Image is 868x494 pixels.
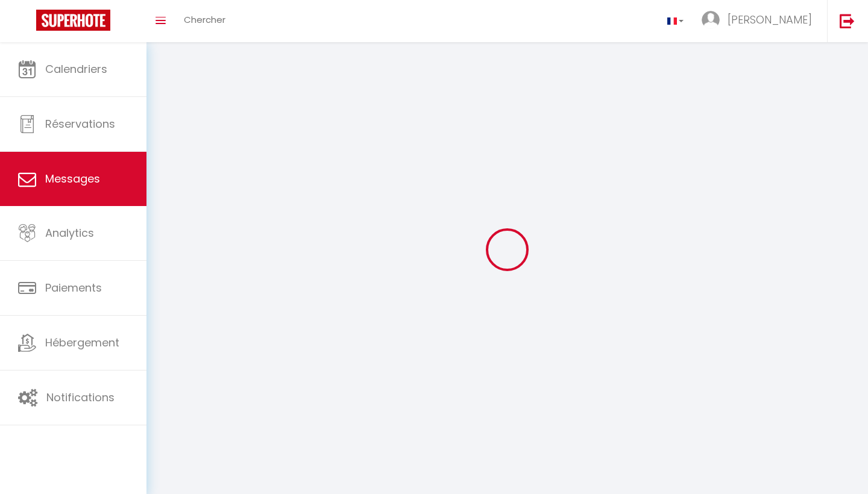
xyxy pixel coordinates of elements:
[10,5,46,41] button: Ouvrir le widget de chat LiveChat
[45,335,119,350] span: Hébergement
[817,440,859,485] iframe: Chat
[45,61,107,77] span: Calendriers
[45,171,100,186] span: Messages
[184,13,225,26] span: Chercher
[45,116,115,131] span: Réservations
[702,11,720,29] img: ...
[45,225,94,240] span: Analytics
[45,280,102,295] span: Paiements
[46,390,115,405] span: Notifications
[840,13,855,28] img: logout
[728,12,812,27] span: [PERSON_NAME]
[36,10,110,31] img: Super Booking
